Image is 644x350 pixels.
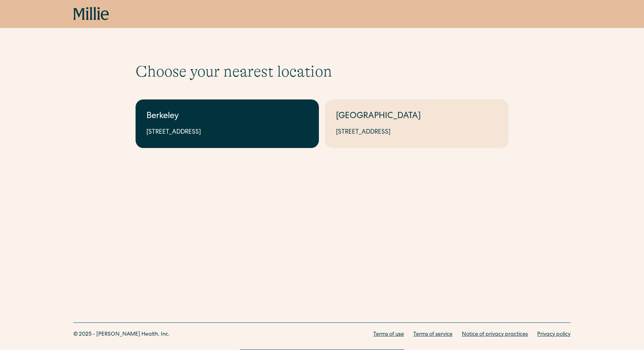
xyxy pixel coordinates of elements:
[136,62,508,81] h1: Choose your nearest location
[325,99,508,148] a: [GEOGRAPHIC_DATA][STREET_ADDRESS]
[336,110,498,123] div: [GEOGRAPHIC_DATA]
[73,7,109,21] a: home
[462,331,528,339] a: Notice of privacy practices
[136,99,319,148] a: Berkeley[STREET_ADDRESS]
[146,110,308,123] div: Berkeley
[413,331,453,339] a: Terms of service
[537,331,571,339] a: Privacy policy
[146,128,308,137] div: [STREET_ADDRESS]
[373,331,404,339] a: Terms of use
[336,128,498,137] div: [STREET_ADDRESS]
[73,331,170,339] div: © 2025 - [PERSON_NAME] Health, Inc.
